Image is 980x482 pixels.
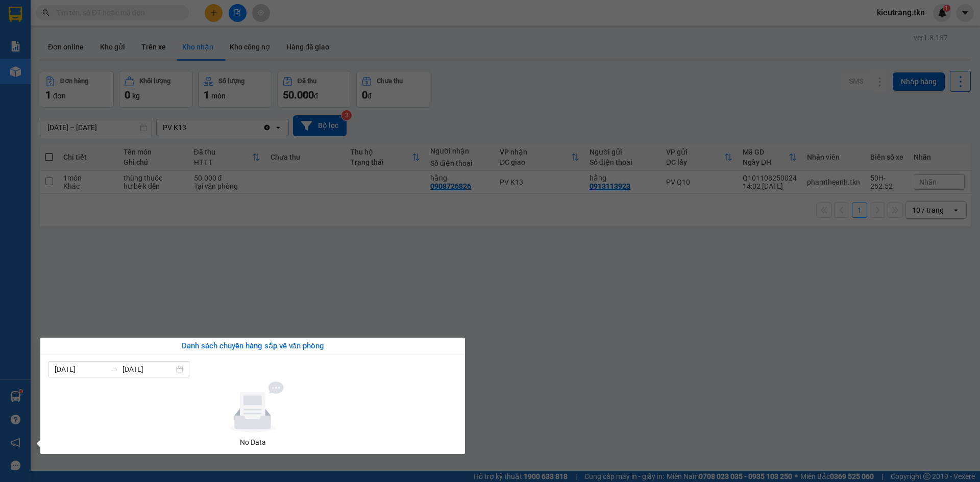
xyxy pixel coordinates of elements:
[48,340,457,352] div: Danh sách chuyến hàng sắp về văn phòng
[53,437,453,448] div: No Data
[110,365,118,373] span: to
[55,364,106,375] input: Từ ngày
[122,364,174,375] input: Đến ngày
[110,365,118,373] span: swap-right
